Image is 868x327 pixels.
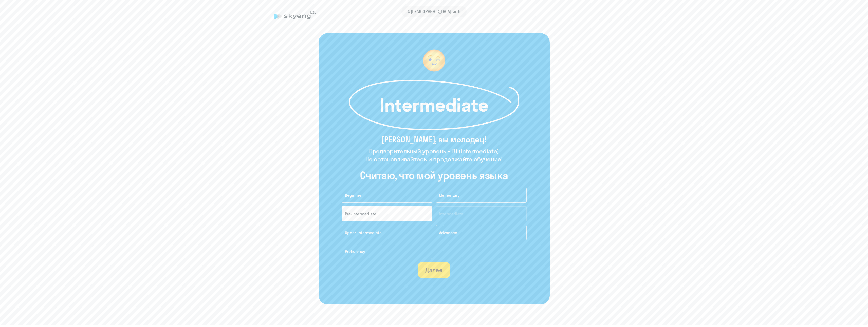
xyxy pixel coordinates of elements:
[345,230,382,235] span: Upper-Intermediate
[365,155,503,163] h4: Не останавливайтесь и продолжайте обучение!
[342,188,432,203] button: Beginner
[425,266,443,274] div: Далее
[345,193,361,198] span: Beginner
[418,262,450,278] button: Далее
[342,244,432,259] button: Proficiency
[376,96,492,114] h1: Intermediate
[436,225,527,240] button: Advanced
[365,147,503,155] h4: Предварительный уровень – B1 (Intermediate)
[345,249,365,254] span: Proficiency
[436,188,527,203] button: Elementary
[342,225,432,240] button: Upper-Intermediate
[439,193,460,198] span: Elementary
[365,134,503,145] h3: [PERSON_NAME], вы молодец!
[360,169,508,181] h2: Cчитаю, что мой уровень языка
[419,45,449,76] img: level
[408,8,461,15] span: 4 [DEMOGRAPHIC_DATA] из 5
[439,230,457,235] span: Advanced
